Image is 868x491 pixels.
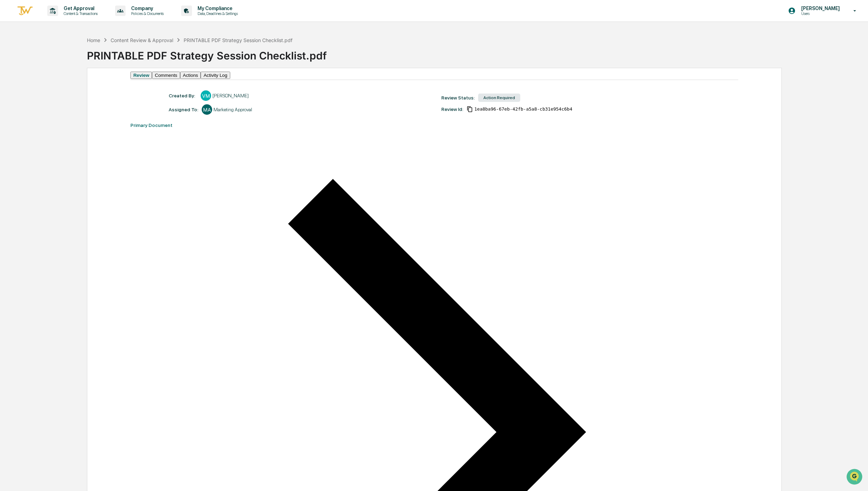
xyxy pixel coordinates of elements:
p: Get Approval [58,6,101,11]
div: 🖐️ [7,88,13,94]
p: Data, Deadlines & Settings [192,11,241,16]
a: 🖐️Preclearance [4,85,48,97]
p: Users [796,11,843,16]
div: Action Required [478,94,520,102]
button: Activity Log [201,72,230,79]
div: [PERSON_NAME] [212,93,249,98]
p: My Compliance [192,6,241,11]
span: Primary Document [130,122,172,128]
img: 1746055101610-c473b297-6a78-478c-a979-82029cc54cd1 [7,53,19,66]
div: PRINTABLE PDF Strategy Session Checklist.pdf [184,37,292,43]
div: We're available if you need us! [24,60,88,66]
button: Comments [152,72,180,79]
button: Start new chat [118,55,127,64]
a: 🔎Data Lookup [4,98,47,111]
div: Review Status: [441,95,475,100]
a: 🗄️Attestations [48,85,89,97]
img: logo [17,5,33,17]
div: Marketing Approval [214,107,252,112]
div: Home [87,37,100,43]
div: Review Id: [441,106,463,112]
span: Preclearance [14,88,45,95]
div: 🔎 [7,102,13,107]
div: Assigned To: [169,107,198,112]
a: Powered byPylon [49,118,84,123]
p: Content & Transactions [58,11,101,16]
button: Actions [180,72,201,79]
iframe: Open customer support [846,468,865,487]
div: secondary tabs example [130,72,738,79]
div: PRINTABLE PDF Strategy Session Checklist.pdf [87,44,868,62]
p: Policies & Documents [126,11,167,16]
div: Created By: ‎ ‎ [169,93,197,98]
div: 🗄️ [50,88,56,94]
p: Company [126,6,167,11]
div: MA [202,104,212,115]
p: How can we help? [7,15,127,26]
div: Start new chat [24,53,114,60]
span: 1ea8ba96-67eb-42fb-a5a8-cb31e954c6b4 [474,106,572,112]
span: Pylon [69,118,84,123]
span: Copy Id [467,106,473,112]
div: VM [201,90,211,101]
span: Data Lookup [14,101,44,108]
input: Clear [18,32,115,39]
button: Review [130,72,152,79]
span: Attestations [57,88,86,95]
div: Content Review & Approval [111,37,173,43]
p: [PERSON_NAME] [796,6,843,11]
